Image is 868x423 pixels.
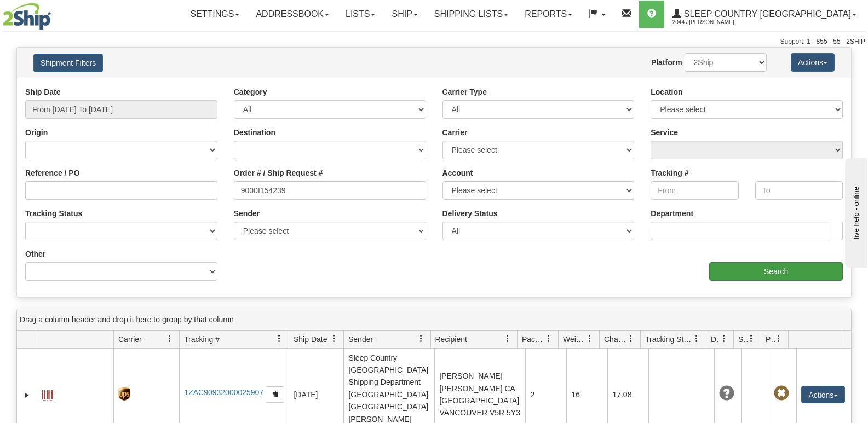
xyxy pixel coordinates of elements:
[42,385,53,403] a: Label
[651,181,738,200] input: From
[435,334,467,345] span: Recipient
[563,334,586,345] span: Weight
[248,1,337,28] a: Addressbook
[645,334,693,345] span: Tracking Status
[843,155,867,267] iframe: chat widget
[118,387,130,401] img: 8 - UPS
[742,329,761,348] a: Shipment Issues filter column settings
[325,329,343,348] a: Ship Date filter column settings
[234,86,267,97] label: Category
[383,1,426,28] a: Ship
[25,248,45,259] label: Other
[234,208,260,219] label: Sender
[184,334,220,345] span: Tracking #
[348,334,373,345] span: Sender
[651,208,693,219] label: Department
[426,1,516,28] a: Shipping lists
[539,329,558,348] a: Packages filter column settings
[25,86,61,97] label: Ship Date
[3,37,865,47] div: Support: 1 - 855 - 55 - 2SHIP
[234,127,275,138] label: Destination
[580,329,599,348] a: Weight filter column settings
[664,1,865,28] a: Sleep Country [GEOGRAPHIC_DATA] 2044 / [PERSON_NAME]
[516,1,580,28] a: Reports
[604,334,627,345] span: Charge
[442,167,473,178] label: Account
[498,329,517,348] a: Recipient filter column settings
[442,86,487,97] label: Carrier Type
[182,1,248,28] a: Settings
[442,208,498,219] label: Delivery Status
[774,386,789,401] span: Pickup Not Assigned
[801,386,845,403] button: Actions
[672,17,755,28] span: 2044 / [PERSON_NAME]
[33,54,103,72] button: Shipment Filters
[766,334,775,345] span: Pickup Status
[3,3,51,30] img: logo2044.jpg
[266,386,284,403] button: Copy to clipboard
[651,86,682,97] label: Location
[719,386,734,401] span: Unknown
[522,334,545,345] span: Packages
[755,181,843,200] input: To
[337,1,383,28] a: Lists
[651,167,688,178] label: Tracking #
[651,57,682,68] label: Platform
[738,334,748,345] span: Shipment Issues
[270,329,289,348] a: Tracking # filter column settings
[17,309,851,331] div: grid grouping header
[25,208,82,219] label: Tracking Status
[25,167,80,178] label: Reference / PO
[791,53,835,72] button: Actions
[687,329,706,348] a: Tracking Status filter column settings
[25,127,48,138] label: Origin
[681,9,851,19] span: Sleep Country [GEOGRAPHIC_DATA]
[769,329,788,348] a: Pickup Status filter column settings
[234,167,323,178] label: Order # / Ship Request #
[118,334,142,345] span: Carrier
[294,334,327,345] span: Ship Date
[651,127,678,138] label: Service
[184,388,263,397] a: 1ZAC90932000025907
[8,9,101,18] div: live help - online
[711,334,720,345] span: Delivery Status
[442,127,468,138] label: Carrier
[709,262,843,281] input: Search
[160,329,179,348] a: Carrier filter column settings
[412,329,430,348] a: Sender filter column settings
[21,390,32,401] a: Expand
[622,329,640,348] a: Charge filter column settings
[715,329,733,348] a: Delivery Status filter column settings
